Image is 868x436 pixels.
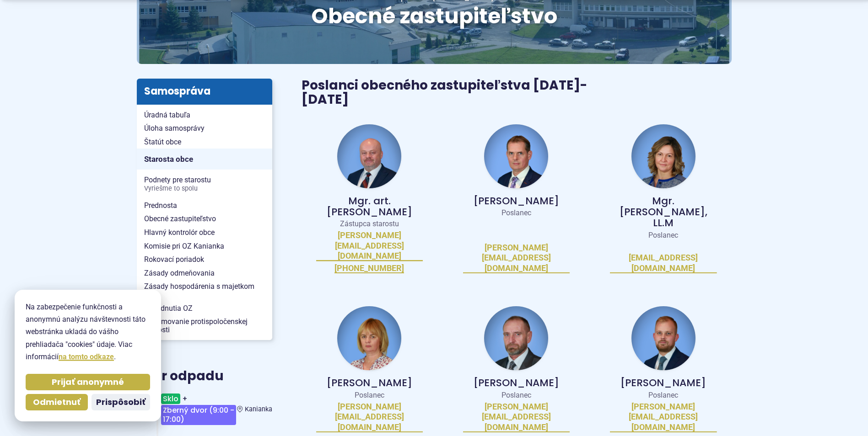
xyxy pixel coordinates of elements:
[484,306,548,370] img: fotka - Peter Hraňo
[137,369,272,383] h3: Zber odpadu
[144,266,265,280] span: Zásady odmeňovania
[33,397,81,408] span: Odmietnuť
[137,122,272,135] a: Úloha samosprávy
[610,378,717,388] p: [PERSON_NAME]
[137,108,272,122] a: Úradná tabuľa
[316,196,423,218] p: Mgr. art. [PERSON_NAME]
[160,390,237,428] h3: +
[59,352,114,361] a: na tomto odkaze
[610,253,717,273] a: [EMAIL_ADDRESS][DOMAIN_NAME]
[137,302,272,315] a: Zasadnutia OZ
[311,1,557,31] span: Obecné zastupiteľstvo
[144,199,265,213] span: Prednosta
[316,230,423,261] a: [PERSON_NAME][EMAIL_ADDRESS][DOMAIN_NAME]
[463,208,570,218] p: Poslanec
[316,402,423,433] a: [PERSON_NAME][EMAIL_ADDRESS][DOMAIN_NAME]
[144,108,265,122] span: Úradná tabuľa
[96,397,146,408] span: Prispôsobiť
[316,391,423,400] p: Poslanec
[137,173,272,195] a: Podnety pre starostuVyriešme to spolu
[137,390,272,428] a: Sklo+Zberný dvor (9:00 - 17:00) Kanianka [DATE] Dnes
[52,377,124,388] span: Prijať anonymné
[610,391,717,400] p: Poslanec
[631,124,695,188] img: fotka - Andrea Filt
[26,374,150,390] button: Prijať anonymné
[334,263,404,274] a: [PHONE_NUMBER]
[137,280,272,301] a: Zásady hospodárenia s majetkom obce
[463,243,570,274] a: [PERSON_NAME][EMAIL_ADDRESS][DOMAIN_NAME]
[316,219,423,229] p: Zástupca starostu
[144,253,265,266] span: Rokovací poriadok
[144,152,265,166] span: Starosta obce
[245,405,272,413] span: Kanianka
[316,378,423,388] p: [PERSON_NAME]
[137,239,272,253] a: Komisie pri OZ Kanianka
[144,122,265,135] span: Úloha samosprávy
[463,402,570,433] a: [PERSON_NAME][EMAIL_ADDRESS][DOMAIN_NAME]
[631,306,695,370] img: fotka - Michal Kollár
[137,212,272,226] a: Obecné zastupiteľstvo
[610,231,717,240] p: Poslanec
[610,402,717,433] a: [PERSON_NAME][EMAIL_ADDRESS][DOMAIN_NAME]
[137,253,272,266] a: Rokovací poriadok
[144,280,265,301] span: Zásady hospodárenia s majetkom obce
[484,124,548,188] img: fotka - Andrej Baláž
[337,306,401,370] img: fotka - Miroslava Hollá
[144,173,265,195] span: Podnety pre starostu
[137,199,272,213] a: Prednosta
[92,394,150,410] button: Prispôsobiť
[137,135,272,149] a: Štatút obce
[144,239,265,253] span: Komisie pri OZ Kanianka
[463,196,570,207] p: [PERSON_NAME]
[144,135,265,149] span: Štatút obce
[137,315,272,336] a: Oznamovanie protispoločenskej činnosti
[137,266,272,280] a: Zásady odmeňovania
[302,76,587,108] span: Poslanci obecného zastupiteľstva [DATE]-[DATE]
[137,226,272,239] a: Hlavný kontrolór obce
[137,149,272,170] a: Starosta obce
[137,79,272,104] h3: Samospráva
[337,124,401,188] img: fotka - Jozef Baláž
[161,393,180,404] span: Sklo
[144,185,265,192] span: Vyriešme to spolu
[610,196,717,229] p: Mgr. [PERSON_NAME], LL.M
[26,394,88,410] button: Odmietnuť
[161,405,236,425] span: Zberný dvor (9:00 - 17:00)
[144,226,265,239] span: Hlavný kontrolór obce
[144,212,265,226] span: Obecné zastupiteľstvo
[463,378,570,388] p: [PERSON_NAME]
[26,301,150,363] p: Na zabezpečenie funkčnosti a anonymnú analýzu návštevnosti táto webstránka ukladá do vášho prehli...
[463,391,570,400] p: Poslanec
[144,302,265,315] span: Zasadnutia OZ
[144,315,265,336] span: Oznamovanie protispoločenskej činnosti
